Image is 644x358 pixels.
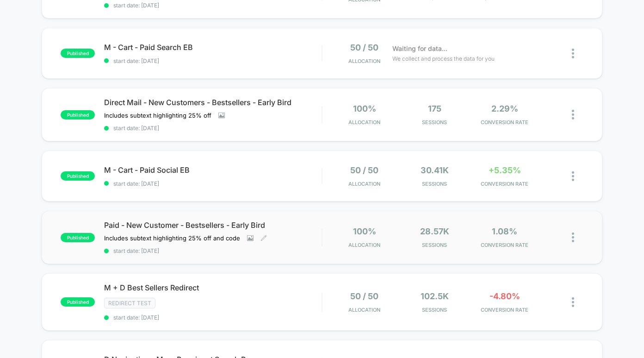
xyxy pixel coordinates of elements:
span: published [61,110,95,119]
span: Includes subtext highlighting 25% off and code [104,234,240,242]
span: Waiting for data... [392,44,447,54]
span: -4.80% [489,291,520,301]
span: 175 [428,104,441,113]
img: close [572,49,574,58]
span: Allocation [348,58,380,64]
span: Paid - New Customer - Bestsellers - Early Bird [104,220,322,230]
span: published [61,233,95,242]
span: CONVERSION RATE [472,119,538,126]
span: published [61,171,95,181]
span: 2.29% [491,104,518,113]
span: 28.57k [420,226,449,236]
span: Sessions [402,119,467,126]
span: 100% [353,226,376,236]
span: M + D Best Sellers Redirect [104,283,322,292]
span: Allocation [348,181,380,187]
img: close [572,110,574,119]
img: close [572,232,574,242]
span: Allocation [348,242,380,248]
span: Allocation [348,307,380,313]
span: Allocation [348,119,380,126]
span: Sessions [402,307,467,313]
span: 50 / 50 [350,291,378,301]
span: 30.41k [421,165,449,175]
span: start date: [DATE] [104,2,322,9]
span: CONVERSION RATE [472,181,538,187]
span: 102.5k [421,291,449,301]
span: Direct Mail - New Customers - Bestsellers - Early Bird [104,98,322,107]
span: Redirect Test [104,298,155,308]
span: 100% [353,104,376,113]
span: start date: [DATE] [104,247,322,254]
span: start date: [DATE] [104,125,322,132]
span: M - Cart - Paid Social EB [104,165,322,175]
span: start date: [DATE] [104,180,322,187]
span: published [61,49,95,58]
span: M - Cart - Paid Search EB [104,43,322,52]
span: Includes subtext highlighting 25% off [104,112,211,119]
img: close [572,171,574,181]
span: CONVERSION RATE [472,242,538,248]
span: Sessions [402,242,467,248]
span: Sessions [402,181,467,187]
span: We collect and process the data for you [392,54,495,63]
span: start date: [DATE] [104,314,322,321]
span: 1.08% [492,226,517,236]
span: +5.35% [489,165,521,175]
span: 50 / 50 [350,43,378,52]
span: published [61,297,95,307]
span: start date: [DATE] [104,57,322,64]
img: close [572,297,574,307]
span: CONVERSION RATE [472,307,538,313]
span: 50 / 50 [350,165,378,175]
